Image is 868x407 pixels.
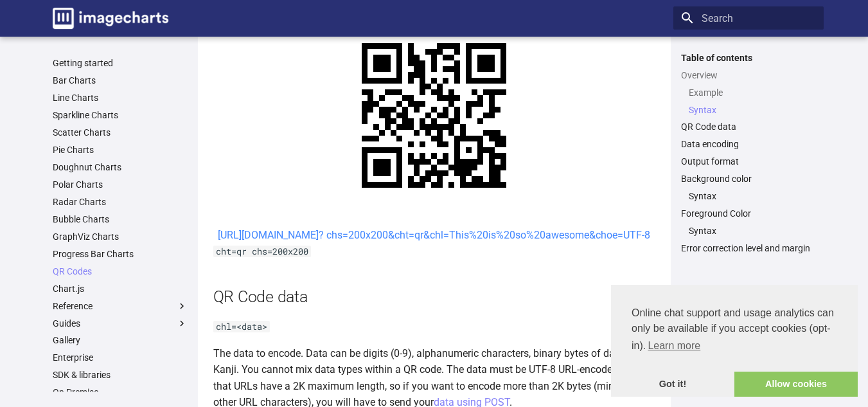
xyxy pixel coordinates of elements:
[53,283,188,294] a: Chart.js
[681,87,816,116] nav: Overview
[681,173,816,185] a: Background color
[53,386,188,398] a: On Premise
[681,156,816,167] a: Output format
[53,248,188,260] a: Progress Bar Charts
[673,52,824,255] nav: Table of contents
[681,225,816,237] nav: Foreground Color
[53,144,188,156] a: Pie Charts
[646,336,702,356] a: learn more about cookies
[689,190,816,202] a: Syntax
[213,285,655,308] h2: QR Code data
[53,8,168,29] img: logo
[53,57,188,69] a: Getting started
[53,266,188,277] a: QR Codes
[681,121,816,132] a: QR Code data
[53,75,188,86] a: Bar Charts
[53,352,188,363] a: Enterprise
[53,109,188,121] a: Sparkline Charts
[53,196,188,208] a: Radar Charts
[611,285,858,397] div: cookieconsent
[681,190,816,202] nav: Background color
[689,87,816,98] a: Example
[213,246,311,257] code: cht=qr chs=200x200
[53,334,188,346] a: Gallery
[53,161,188,173] a: Doughnut Charts
[681,138,816,150] a: Data encoding
[48,3,173,34] a: Image-Charts documentation
[53,213,188,225] a: Bubble Charts
[673,52,824,64] label: Table of contents
[632,305,837,356] span: Online chat support and usage analytics can only be available if you accept cookies (opt-in).
[53,179,188,190] a: Polar Charts
[611,372,734,397] a: dismiss cookie message
[673,6,824,30] input: Search
[681,208,816,219] a: Foreground Color
[53,127,188,138] a: Scatter Charts
[53,231,188,242] a: GraphViz Charts
[53,369,188,381] a: SDK & libraries
[681,69,816,81] a: Overview
[53,318,188,329] label: Guides
[333,14,535,217] img: chart
[53,300,188,312] label: Reference
[53,92,188,104] a: Line Charts
[681,242,816,254] a: Error correction level and margin
[689,104,816,116] a: Syntax
[213,321,270,332] code: chl=<data>
[734,372,858,397] a: allow cookies
[218,229,650,241] a: [URL][DOMAIN_NAME]? chs=200x200&cht=qr&chl=This%20is%20so%20awesome&choe=UTF-8
[689,225,816,237] a: Syntax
